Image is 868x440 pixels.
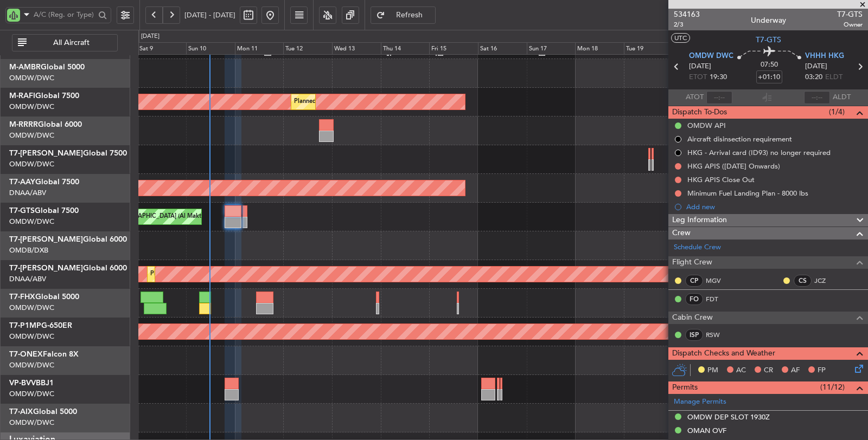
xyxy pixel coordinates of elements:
[9,92,79,100] a: M-RAFIGlobal 7500
[687,121,726,130] div: OMDW API
[671,33,690,43] button: UTC
[805,72,822,83] span: 03:20
[833,92,851,103] span: ALDT
[9,102,54,112] a: OMDW/DWC
[387,11,432,19] span: Refresh
[814,276,839,286] a: JCZ
[9,293,79,301] a: T7-FHXGlobal 5000
[829,106,845,118] span: (1/4)
[689,51,733,62] span: OMDW DWC
[9,303,54,313] a: OMDW/DWC
[9,408,33,416] span: T7-AIX
[710,72,727,83] span: 19:30
[672,312,713,324] span: Cabin Crew
[9,264,83,272] span: T7-[PERSON_NAME]
[9,207,35,215] span: T7-GTS
[706,276,730,286] a: MGV
[685,293,703,305] div: FO
[805,51,844,62] span: VHHH HKG
[371,7,436,24] button: Refresh
[478,42,527,55] div: Sat 16
[687,175,755,184] div: HKG APIS Close Out
[687,189,808,198] div: Minimum Fuel Landing Plan - 8000 lbs
[65,209,226,225] div: Unplanned Maint [GEOGRAPHIC_DATA] (Al Maktoum Intl)
[9,178,79,186] a: T7-AAYGlobal 7500
[9,245,48,255] a: OMDB/DXB
[9,332,54,341] a: OMDW/DWC
[575,42,624,55] div: Mon 18
[186,42,235,55] div: Sun 10
[685,275,703,287] div: CP
[672,347,775,360] span: Dispatch Checks and Weather
[9,217,54,227] a: OMDW/DWC
[381,42,430,55] div: Thu 14
[707,365,718,376] span: PM
[820,381,845,393] span: (11/12)
[137,42,186,55] div: Sat 9
[674,397,726,407] a: Manage Permits
[9,121,82,128] a: M-RRRRGlobal 6000
[687,412,770,422] div: OMDW DEP SLOT 1930Z
[184,10,235,20] span: [DATE] - [DATE]
[687,148,831,157] div: HKG - Arrival card (ID93) no longer required
[689,72,707,83] span: ETOT
[674,20,700,29] span: 2/3
[9,150,127,157] a: T7-[PERSON_NAME]Global 7500
[12,34,118,51] button: All Aircraft
[9,236,127,243] a: T7-[PERSON_NAME]Global 6000
[689,61,711,72] span: [DATE]
[9,63,41,71] span: M-AMBR
[672,214,727,227] span: Leg Information
[706,330,730,340] a: RSW
[9,408,77,416] a: T7-AIXGlobal 5000
[674,9,700,20] span: 534163
[527,42,576,55] div: Sun 17
[672,256,712,269] span: Flight Crew
[29,39,114,47] span: All Aircraft
[9,264,127,272] a: T7-[PERSON_NAME]Global 6000
[332,42,381,55] div: Wed 13
[9,322,72,329] a: T7-P1MPG-650ER
[736,365,746,376] span: AC
[837,9,863,20] span: T7-GTS
[687,161,780,171] div: HKG APIS ([DATE] Onwards)
[756,34,781,46] span: T7-GTS
[9,418,54,428] a: OMDW/DWC
[150,266,257,282] div: Planned Maint Dubai (Al Maktoum Intl)
[429,42,478,55] div: Fri 15
[687,426,726,435] div: OMAN OVF
[141,32,159,41] div: [DATE]
[9,236,83,243] span: T7-[PERSON_NAME]
[818,365,826,376] span: FP
[9,63,85,71] a: M-AMBRGlobal 5000
[706,294,730,304] a: FDT
[672,106,727,119] span: Dispatch To-Dos
[706,91,732,104] input: --:--
[9,379,36,387] span: VP-BVV
[9,351,79,358] a: T7-ONEXFalcon 8X
[794,275,812,287] div: CS
[294,94,401,110] div: Planned Maint Dubai (Al Maktoum Intl)
[9,379,54,387] a: VP-BVVBBJ1
[624,42,673,55] div: Tue 19
[687,134,792,144] div: Aircraft disinsection requirement
[9,207,79,215] a: T7-GTSGlobal 7500
[791,365,800,376] span: AF
[764,365,773,376] span: CR
[9,188,46,198] a: DNAA/ABV
[9,351,43,358] span: T7-ONEX
[751,15,786,26] div: Underway
[674,242,721,253] a: Schedule Crew
[9,322,41,329] span: T7-P1MP
[9,92,35,100] span: M-RAFI
[672,381,698,394] span: Permits
[672,227,691,240] span: Crew
[9,131,54,140] a: OMDW/DWC
[9,389,54,399] a: OMDW/DWC
[686,202,863,211] div: Add new
[9,73,54,83] a: OMDW/DWC
[685,329,703,341] div: ISP
[9,178,35,186] span: T7-AAY
[686,92,704,103] span: ATOT
[9,121,38,128] span: M-RRRR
